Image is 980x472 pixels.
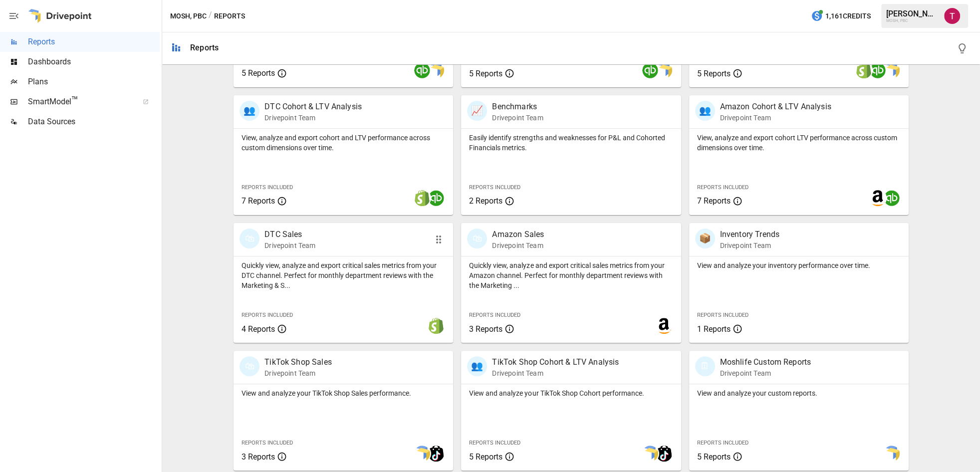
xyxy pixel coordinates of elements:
[170,10,207,22] button: MOSH, PBC
[720,240,779,250] p: Drivepoint Team
[492,229,544,240] p: Amazon Sales
[695,101,715,121] div: 👥
[469,388,673,398] p: View and analyze your TikTok Shop Cohort performance.
[28,36,160,48] span: Reports
[242,388,445,398] p: View and analyze your TikTok Shop Sales performance.
[428,190,444,206] img: quickbooks
[697,440,748,446] span: Reports Included
[870,62,886,78] img: quickbooks
[414,446,430,462] img: smart model
[209,10,212,22] div: /
[697,133,901,153] p: View, analyze and export cohort LTV performance across custom dimensions over time.
[469,184,520,191] span: Reports Included
[884,446,900,462] img: smart model
[467,229,487,248] div: 🛍
[469,69,502,78] span: 5 Reports
[642,446,658,462] img: smart model
[697,388,901,398] p: View and analyze your custom reports.
[242,324,275,334] span: 4 Reports
[720,113,831,123] p: Drivepoint Team
[240,356,259,376] div: 🛍
[697,452,731,462] span: 5 Reports
[242,312,293,318] span: Reports Included
[469,440,520,446] span: Reports Included
[807,7,875,25] button: 1,161Credits
[28,96,132,108] span: SmartModel
[28,76,160,88] span: Plans
[697,324,731,334] span: 1 Reports
[884,190,900,206] img: quickbooks
[469,312,520,318] span: Reports Included
[856,62,872,78] img: shopify
[720,356,811,368] p: Moshlife Custom Reports
[264,113,362,123] p: Drivepoint Team
[264,356,332,368] p: TikTok Shop Sales
[656,318,672,334] img: amazon
[886,18,938,23] div: MOSH, PBC
[242,184,293,191] span: Reports Included
[656,62,672,78] img: smart model
[695,356,715,376] div: 🗓
[825,10,871,22] span: 1,161 Credits
[190,43,219,52] div: Reports
[492,240,544,250] p: Drivepoint Team
[240,229,259,248] div: 🛍
[720,101,831,113] p: Amazon Cohort & LTV Analysis
[870,190,886,206] img: amazon
[242,68,275,78] span: 5 Reports
[720,368,811,378] p: Drivepoint Team
[695,229,715,248] div: 📦
[242,196,275,206] span: 7 Reports
[264,229,315,240] p: DTC Sales
[264,101,362,113] p: DTC Cohort & LTV Analysis
[469,452,502,462] span: 5 Reports
[414,62,430,78] img: quickbooks
[656,446,672,462] img: tiktok
[28,116,160,128] span: Data Sources
[492,356,619,368] p: TikTok Shop Cohort & LTV Analysis
[469,324,502,334] span: 3 Reports
[944,8,960,24] img: Tanner Flitter
[428,318,444,334] img: shopify
[886,9,938,18] div: [PERSON_NAME]
[428,62,444,78] img: smart model
[697,312,748,318] span: Reports Included
[697,260,901,270] p: View and analyze your inventory performance over time.
[642,62,658,78] img: quickbooks
[697,69,731,78] span: 5 Reports
[492,101,543,113] p: Benchmarks
[720,229,779,240] p: Inventory Trends
[469,133,673,153] p: Easily identify strengths and weaknesses for P&L and Cohorted Financials metrics.
[264,240,315,250] p: Drivepoint Team
[242,452,275,462] span: 3 Reports
[264,368,332,378] p: Drivepoint Team
[492,113,543,123] p: Drivepoint Team
[242,260,445,290] p: Quickly view, analyze and export critical sales metrics from your DTC channel. Perfect for monthl...
[469,196,502,206] span: 2 Reports
[697,184,748,191] span: Reports Included
[697,196,731,206] span: 7 Reports
[467,356,487,376] div: 👥
[28,56,160,68] span: Dashboards
[428,446,444,462] img: tiktok
[240,101,259,121] div: 👥
[492,368,619,378] p: Drivepoint Team
[884,62,900,78] img: smart model
[414,190,430,206] img: shopify
[242,133,445,153] p: View, analyze and export cohort and LTV performance across custom dimensions over time.
[242,440,293,446] span: Reports Included
[467,101,487,121] div: 📈
[469,260,673,290] p: Quickly view, analyze and export critical sales metrics from your Amazon channel. Perfect for mon...
[71,94,78,107] span: ™
[938,2,966,30] button: Tanner Flitter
